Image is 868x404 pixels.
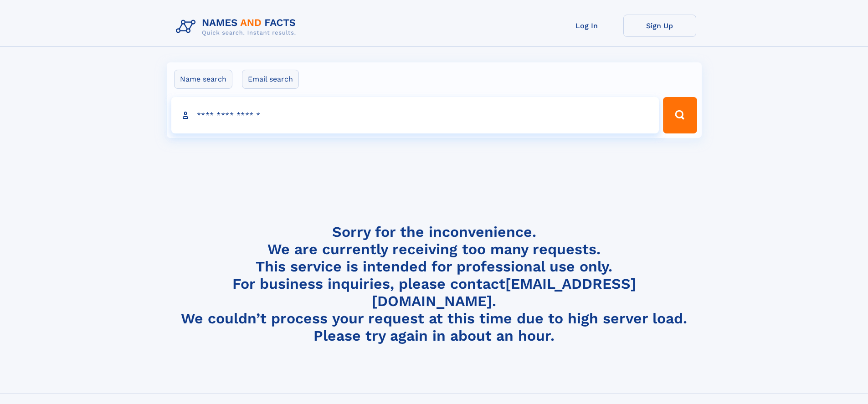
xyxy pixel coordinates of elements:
[663,97,697,133] button: Search Button
[174,70,232,89] label: Name search
[550,15,623,37] a: Log In
[623,15,696,37] a: Sign Up
[171,97,659,133] input: search input
[172,15,303,39] img: Logo Names and Facts
[242,70,299,89] label: Email search
[372,275,636,310] a: [EMAIL_ADDRESS][DOMAIN_NAME]
[172,223,696,345] h4: Sorry for the inconvenience. We are currently receiving too many requests. This service is intend...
